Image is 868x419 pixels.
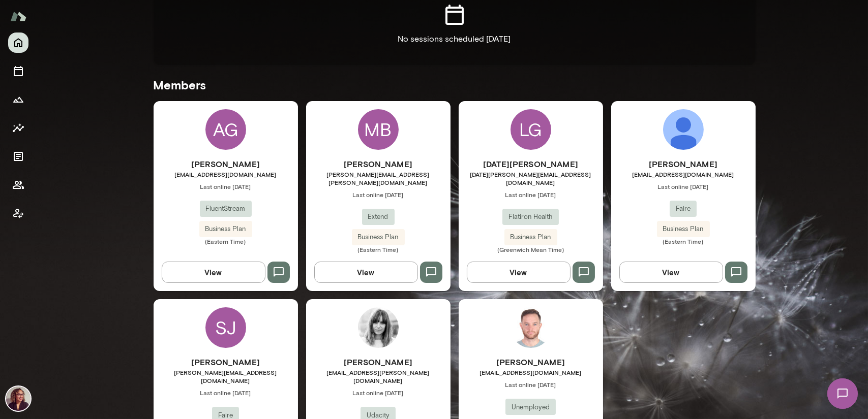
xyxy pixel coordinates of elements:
[459,368,603,376] span: [EMAIL_ADDRESS][DOMAIN_NAME]
[154,182,298,190] span: Last online [DATE]
[611,158,756,170] h6: [PERSON_NAME]
[611,170,756,178] span: [EMAIL_ADDRESS][DOMAIN_NAME]
[8,61,28,81] button: Sessions
[154,368,298,384] span: [PERSON_NAME][EMAIL_ADDRESS][DOMAIN_NAME]
[619,262,723,283] button: View
[511,109,551,150] div: LG
[8,118,28,138] button: Insights
[205,109,246,150] div: AG
[306,389,451,397] span: Last online [DATE]
[8,89,28,110] button: Growth Plan
[358,307,399,348] img: Yasmine Nassar
[200,204,252,214] span: FluentStream
[154,237,298,245] span: (Eastern Time)
[8,175,28,195] button: Members
[502,212,559,222] span: Flatiron Health
[8,146,28,167] button: Documents
[459,245,603,253] span: (Greenwich Mean Time)
[306,190,451,199] span: Last online [DATE]
[505,402,556,412] span: Unemployed
[154,170,298,178] span: [EMAIL_ADDRESS][DOMAIN_NAME]
[459,158,603,170] h6: [DATE][PERSON_NAME]
[511,307,551,348] img: Tomas Guevara
[8,203,28,223] button: Client app
[467,262,571,283] button: View
[154,77,756,93] h5: Members
[314,262,418,283] button: View
[611,237,756,245] span: (Eastern Time)
[154,356,298,368] h6: [PERSON_NAME]
[459,380,603,389] span: Last online [DATE]
[306,158,451,170] h6: [PERSON_NAME]
[154,158,298,170] h6: [PERSON_NAME]
[670,204,697,214] span: Faire
[306,245,451,253] span: (Eastern Time)
[504,232,557,242] span: Business Plan
[306,368,451,384] span: [EMAIL_ADDRESS][PERSON_NAME][DOMAIN_NAME]
[6,386,31,411] img: Safaa Khairalla
[306,170,451,186] span: [PERSON_NAME][EMAIL_ADDRESS][PERSON_NAME][DOMAIN_NAME]
[352,232,405,242] span: Business Plan
[663,109,704,150] img: Ling Zeng
[611,182,756,190] span: Last online [DATE]
[199,224,252,234] span: Business Plan
[459,170,603,186] span: [DATE][PERSON_NAME][EMAIL_ADDRESS][DOMAIN_NAME]
[8,33,28,53] button: Home
[205,307,246,348] div: SJ
[459,190,603,199] span: Last online [DATE]
[10,7,26,26] img: Mento
[362,212,395,222] span: Extend
[154,389,298,397] span: Last online [DATE]
[398,33,511,45] p: No sessions scheduled [DATE]
[358,109,399,150] div: MB
[459,356,603,368] h6: [PERSON_NAME]
[162,262,265,283] button: View
[657,224,710,234] span: Business Plan
[306,356,451,368] h6: [PERSON_NAME]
